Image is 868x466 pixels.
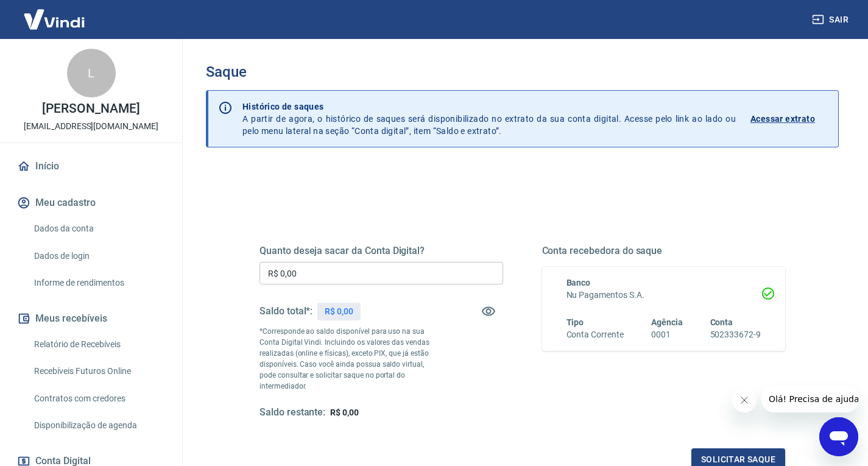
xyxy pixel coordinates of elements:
iframe: Botão para abrir a janela de mensagens [819,417,858,456]
p: Acessar extrato [750,113,815,125]
h3: Saque [206,63,839,80]
h5: Saldo total*: [259,305,312,317]
button: Meu cadastro [15,189,168,216]
h6: Nu Pagamentos S.A. [566,289,761,302]
img: Vindi [15,1,94,38]
iframe: Fechar mensagem [732,388,757,412]
a: Disponibilização de agenda [29,413,168,438]
span: Tipo [566,317,584,327]
a: Recebíveis Futuros Online [29,359,168,384]
button: Meus recebíveis [15,305,168,332]
p: [EMAIL_ADDRESS][DOMAIN_NAME] [24,120,158,133]
a: Dados de login [29,244,168,269]
p: A partir de agora, o histórico de saques será disponibilizado no extrato da sua conta digital. Ac... [242,101,736,137]
span: Banco [566,278,591,288]
span: Agência [651,317,683,327]
p: [PERSON_NAME] [42,102,139,115]
h5: Quanto deseja sacar da Conta Digital? [259,245,503,257]
a: Acessar extrato [750,101,828,137]
p: *Corresponde ao saldo disponível para uso na sua Conta Digital Vindi. Incluindo os valores das ve... [259,326,442,392]
h6: Conta Corrente [566,328,624,341]
h6: 0001 [651,328,683,341]
a: Informe de rendimentos [29,270,168,295]
h5: Conta recebedora do saque [542,245,786,257]
h6: 502333672-9 [710,328,761,341]
iframe: Mensagem da empresa [761,386,858,412]
span: R$ 0,00 [330,408,359,417]
h5: Saldo restante: [259,406,325,419]
span: Olá! Precisa de ajuda? [7,9,102,18]
p: Histórico de saques [242,101,736,113]
p: R$ 0,00 [325,305,353,318]
button: Sair [810,9,853,31]
a: Contratos com credores [29,386,168,411]
a: Relatório de Recebíveis [29,332,168,357]
span: Conta [710,317,733,327]
div: L [67,49,116,97]
a: Dados da conta [29,216,168,241]
a: Início [15,153,168,180]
